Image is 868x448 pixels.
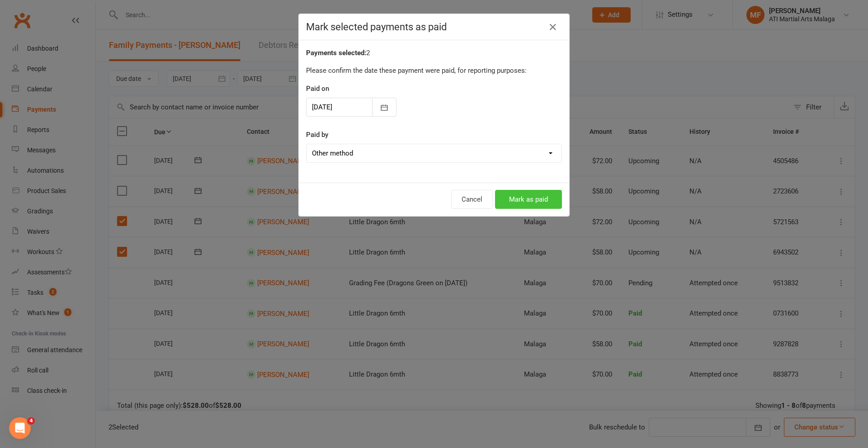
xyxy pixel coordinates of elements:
button: Cancel [451,190,493,209]
strong: Payments selected: [306,49,366,57]
button: Mark as paid [495,190,562,209]
label: Paid by [306,129,328,140]
span: 4 [28,417,35,424]
p: Please confirm the date these payment were paid, for reporting purposes: [306,65,562,76]
div: 2 [306,47,562,58]
button: Close [546,20,560,34]
label: Paid on [306,83,329,94]
h4: Mark selected payments as paid [306,21,562,33]
iframe: Intercom live chat [9,417,31,439]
